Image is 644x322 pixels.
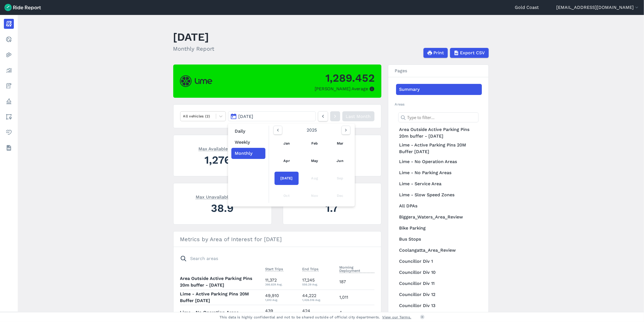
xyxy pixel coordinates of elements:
div: 424 [302,308,335,318]
a: Areas [4,112,14,122]
a: Mar [331,137,350,150]
h3: Metrics by Area of Interest for [DATE] [174,231,381,247]
td: 187 [337,274,374,290]
a: Summary [396,84,482,95]
a: Policy [4,96,14,106]
div: 1.7 [290,200,374,216]
a: Feb [305,137,324,150]
img: Ride Report [4,4,41,11]
h2: Monthly Report [173,45,214,53]
div: 1,426.516 Avg. [302,297,335,302]
a: Jan [275,137,299,150]
input: Type to filter... [398,112,479,122]
div: [PERSON_NAME] Average [315,86,375,92]
a: Bus Stops [396,234,482,245]
button: [EMAIL_ADDRESS][DOMAIN_NAME] [556,4,640,11]
div: Sep [331,172,350,185]
h3: Pages [388,65,488,77]
a: Lime - Service Area [396,178,482,189]
div: Aug [305,172,324,185]
span: Morning Deployment [340,264,374,273]
button: Print [423,48,448,58]
a: View our Terms. [382,315,412,320]
input: Search areas [177,254,371,264]
button: [DATE] [228,111,315,121]
td: 4 [337,305,374,320]
a: Datasets [4,143,14,153]
a: Biggera_Waters_Area_Review [396,212,482,223]
div: 2025 [271,126,353,135]
div: 1,289.452 [325,70,375,86]
a: Councillor Div 11 [396,278,482,289]
div: 49,910 [265,292,298,302]
a: Fees [4,81,14,91]
a: Jun [331,154,350,168]
a: Councillor Div 13 [396,300,482,311]
a: Heatmaps [4,50,14,60]
span: Print [434,50,444,56]
button: Weekly [231,137,265,148]
div: 1,610 Avg. [265,297,298,302]
button: Monthly [231,148,265,159]
span: Max Unavailable Average [196,194,249,199]
span: Max Available Average [199,146,246,151]
div: 1,276.2 [180,152,265,168]
div: 439 [265,308,298,318]
div: 17,245 [302,277,335,287]
span: Export CSV [460,50,485,56]
button: Morning Deployment [340,264,374,274]
a: Report [4,19,14,29]
div: 556.29 Avg. [302,282,335,287]
span: [DATE] [238,114,253,119]
a: Analyze [4,65,14,75]
h2: Areas [395,102,482,107]
div: Dec [331,189,350,202]
a: Health [4,127,14,137]
button: Daily [231,126,265,137]
a: May [305,154,324,168]
button: Start Trips [265,266,283,272]
a: Councillor Div 1 [396,256,482,267]
a: Lime - Slow Speed Zones [396,189,482,200]
th: Lime - No Operation Areas [180,305,263,320]
div: 11,372 [265,277,298,287]
button: Export CSV [450,48,489,58]
a: Gold Coast [515,4,539,11]
h1: [DATE] [173,29,214,45]
a: Last Month [342,111,374,121]
span: End Trips [302,266,319,271]
span: Start Trips [265,266,283,271]
a: Councillor Div 12 [396,289,482,300]
a: Lime - Active Parking Pins 20M Buffer [DATE] [396,141,482,156]
a: All DPAs [396,200,482,212]
a: Realtime [4,34,14,44]
td: 1,011 [337,290,374,305]
div: Oct [275,189,299,202]
th: Area Outside Active Parking Pins 20m buffer - [DATE] [180,274,263,290]
button: End Trips [302,266,319,272]
div: 44,222 [302,292,335,302]
div: Nov [305,189,324,202]
a: Councillor Div 10 [396,267,482,278]
div: 38.9 [180,200,265,216]
a: Bike Parking [396,223,482,234]
a: [DATE] [275,172,299,185]
img: Lime [180,75,212,87]
div: 366.839 Avg. [265,282,298,287]
a: Lime - No Parking Areas [396,167,482,178]
a: Lime - No Operation Areas [396,156,482,167]
a: Area Outside Active Parking Pins 20m buffer - [DATE] [396,125,482,141]
a: Coolangatta_Area_Review [396,245,482,256]
a: Apr [275,154,299,168]
th: Lime - Active Parking Pins 20M Buffer [DATE] [180,290,263,305]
